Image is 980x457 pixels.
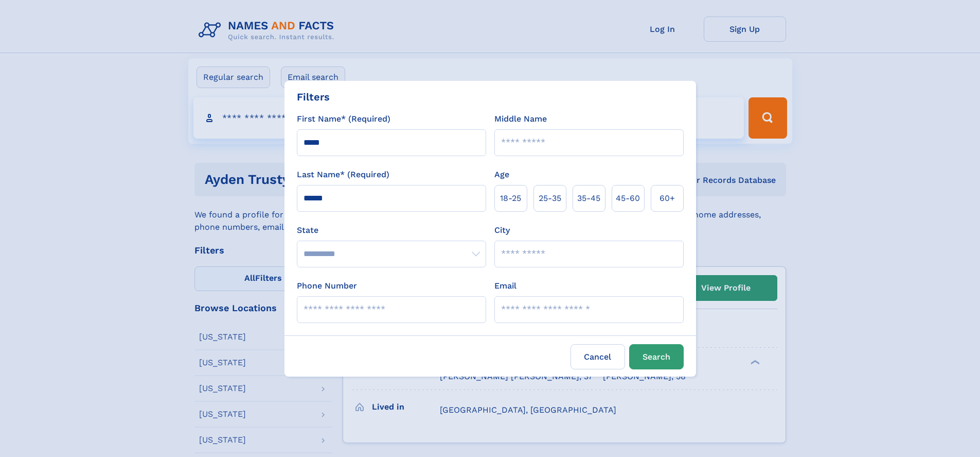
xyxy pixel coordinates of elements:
[297,89,330,105] div: Filters
[629,344,684,369] button: Search
[616,192,640,205] span: 45‑60
[297,224,486,236] label: State
[539,192,561,205] span: 25‑35
[494,280,516,292] label: Email
[297,113,390,125] label: First Name* (Required)
[297,280,357,292] label: Phone Number
[494,113,547,125] label: Middle Name
[500,192,521,205] span: 18‑25
[494,224,510,236] label: City
[494,168,509,181] label: Age
[577,192,600,205] span: 35‑45
[571,344,625,369] label: Cancel
[660,192,675,205] span: 60+
[297,168,389,181] label: Last Name* (Required)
